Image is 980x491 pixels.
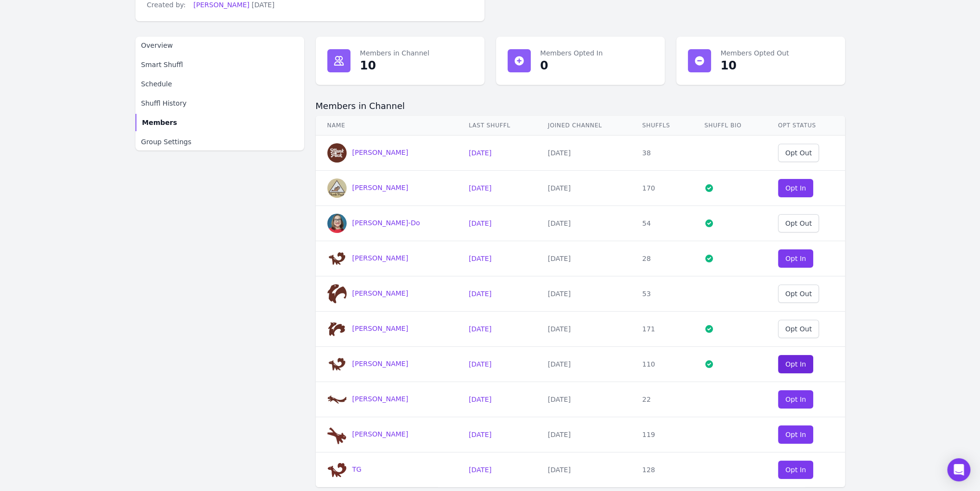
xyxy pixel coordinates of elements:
a: Brandy Keel-Do[PERSON_NAME]-Do [327,219,420,227]
th: Shuffls [631,116,693,136]
div: Opt In [785,359,806,369]
td: [DATE] [536,241,631,276]
a: Schedule [135,75,304,93]
a: Group Settings [135,133,304,150]
span: Shuffl History [141,98,187,108]
span: Schedule [141,79,172,89]
span: [PERSON_NAME] [352,395,408,403]
th: Opt Status [766,116,845,136]
div: Opt Out [785,218,812,228]
button: Opt Out [778,214,819,232]
img: Arkadiusz Luba [327,178,347,198]
span: [PERSON_NAME] [352,254,408,262]
a: Damian Warshall[PERSON_NAME] [327,254,408,262]
button: Opt In [778,425,814,444]
span: [PERSON_NAME] [352,360,408,368]
nav: Sidebar [135,37,304,150]
a: Smart Shuffl [135,56,304,73]
button: Opt In [778,390,814,409]
a: Michelle Glienke[PERSON_NAME] [327,430,408,438]
div: Open Intercom Messenger [947,458,970,481]
button: Opt In [778,461,814,479]
img: Alex Cahill [327,143,347,163]
a: [DATE] [469,325,491,333]
a: Eric Mesh[PERSON_NAME] [327,325,408,332]
a: Arkadiusz Luba[PERSON_NAME] [327,184,408,191]
img: Jerry Hinestroza [327,390,347,409]
span: Overview [141,41,173,50]
td: 53 [631,276,693,312]
a: Shuffl History [135,95,304,112]
th: Last Shuffl [457,116,536,136]
a: [DATE] [469,466,491,474]
img: Damian Warshall [327,249,347,268]
span: [PERSON_NAME] [352,184,408,191]
dt: Members Opted Out [721,48,833,58]
div: Opt In [785,395,806,404]
button: Opt In [778,355,814,373]
a: [DATE] [469,255,491,262]
div: Opt Out [785,289,812,299]
td: 128 [631,452,693,488]
td: [DATE] [536,452,631,488]
a: [PERSON_NAME] [193,1,249,9]
th: Name [316,116,457,136]
td: [DATE] [536,206,631,241]
th: Joined Channel [536,116,631,136]
a: [DATE] [469,149,491,157]
div: Opt Out [785,324,812,334]
img: Gina Modugno [327,355,347,374]
div: Opt In [785,183,806,193]
img: Michelle Glienke [327,425,347,444]
img: TG [327,460,347,479]
span: [PERSON_NAME]-Do [352,219,420,227]
div: Opt In [785,254,806,263]
a: Members [135,114,304,131]
div: 10 [360,58,376,73]
td: [DATE] [536,417,631,452]
a: [DATE] [469,360,491,368]
a: Jerry Hinestroza[PERSON_NAME] [327,395,408,403]
div: 10 [721,58,737,73]
a: TG TG [327,465,362,473]
th: Shuffl Bio [693,116,766,136]
td: [DATE] [536,276,631,312]
dt: Members Opted In [540,48,653,58]
td: 171 [631,312,693,347]
td: [DATE] [536,136,631,171]
span: [PERSON_NAME] [352,325,408,332]
span: Members [142,118,177,127]
span: [PERSON_NAME] [352,430,408,438]
a: [DATE] [469,431,491,438]
button: Opt Out [778,320,819,338]
div: Opt Out [785,148,812,158]
td: 38 [631,136,693,171]
a: Alex Cahill[PERSON_NAME] [327,149,408,156]
td: 119 [631,417,693,452]
td: 22 [631,382,693,417]
h2: Members in Channel [316,100,845,112]
span: TG [352,465,362,473]
div: Opt In [785,430,806,439]
td: 28 [631,241,693,276]
a: [DATE] [469,290,491,298]
td: [DATE] [536,347,631,382]
span: [DATE] [252,1,274,9]
td: 170 [631,171,693,206]
img: Brandy Keel-Do [327,214,347,233]
a: Gina Modugno[PERSON_NAME] [327,360,408,368]
div: 0 [540,58,549,73]
a: [DATE] [469,184,491,192]
span: [PERSON_NAME] [352,289,408,297]
dt: Members in Channel [360,48,473,58]
a: David Marin[PERSON_NAME] [327,289,408,297]
img: Eric Mesh [327,319,347,339]
span: [PERSON_NAME] [352,149,408,156]
img: David Marin [327,284,347,303]
td: 54 [631,206,693,241]
div: Opt In [785,465,806,475]
button: Opt In [778,249,814,268]
a: [DATE] [469,396,491,403]
td: [DATE] [536,382,631,417]
td: [DATE] [536,312,631,347]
